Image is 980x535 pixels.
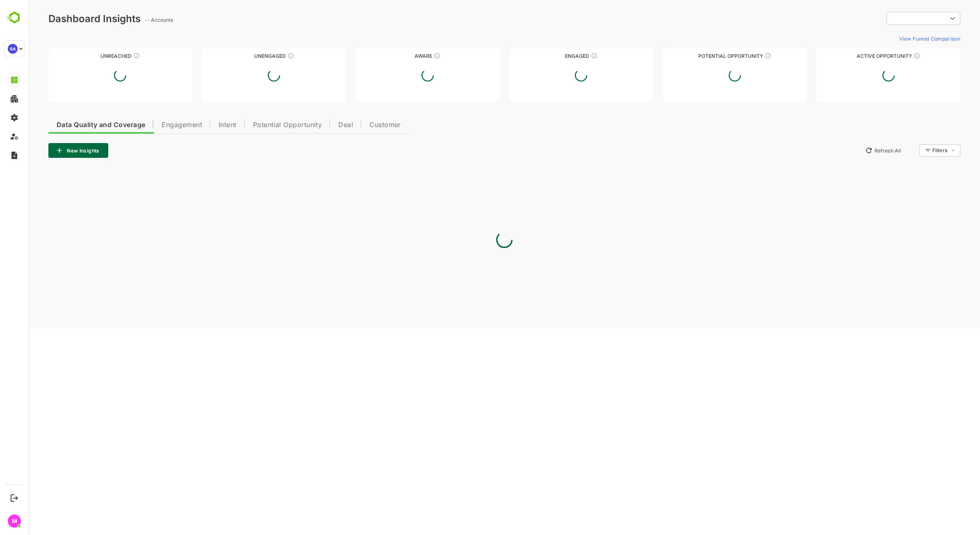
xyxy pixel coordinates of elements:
[190,122,208,128] span: Intent
[20,143,80,158] button: New Insights
[310,122,324,128] span: Deal
[833,144,876,157] button: Refresh All
[903,143,932,158] div: Filters
[562,52,569,59] div: These accounts are warm, further nurturing would qualify them to MQAs
[858,11,932,26] div: ​
[4,10,25,25] img: BambooboxLogoMark.f1c84d78b4c51b1a7b5f700c9845e183.svg
[259,52,265,59] div: These accounts have not shown enough engagement and need nurturing
[8,44,18,54] div: 9A
[116,17,147,23] ag: -- Accounts
[867,32,932,45] button: View Funnel Comparison
[20,13,112,25] div: Dashboard Insights
[885,52,891,59] div: These accounts have open opportunities which might be at any of the Sales Stages
[736,52,743,59] div: These accounts are MQAs and can be passed on to Inside Sales
[327,53,471,59] div: Aware
[788,53,932,59] div: Active Opportunity
[634,53,778,59] div: Potential Opportunity
[173,53,317,59] div: Unengaged
[904,147,918,153] div: Filters
[224,122,294,128] span: Potential Opportunity
[341,122,372,128] span: Customer
[105,52,111,59] div: These accounts have not been engaged with for a defined time period
[133,122,173,128] span: Engagement
[405,52,412,59] div: These accounts have just entered the buying cycle and need further nurturing
[9,492,20,503] button: Logout
[8,515,21,528] div: M
[28,122,116,128] span: Data Quality and Coverage
[20,53,164,59] div: Unreached
[481,53,624,59] div: Engaged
